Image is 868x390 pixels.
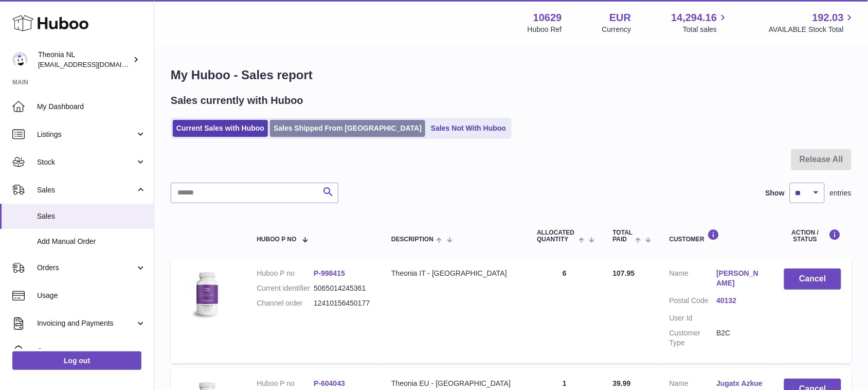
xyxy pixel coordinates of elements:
span: Total paid [613,229,633,243]
span: ALLOCATED Quantity [537,229,576,243]
span: Stock [37,157,135,167]
span: 14,294.16 [671,11,717,25]
a: Log out [12,351,141,370]
a: P-604043 [314,379,345,387]
div: Theonia EU - [GEOGRAPHIC_DATA] [391,379,516,388]
dt: Postal Code [670,296,717,308]
dd: B2C [717,328,764,348]
span: 192.03 [812,11,844,25]
img: info@wholesomegoods.eu [12,52,28,67]
span: Total sales [683,25,729,34]
span: entries [830,188,852,198]
a: 40132 [717,296,764,306]
span: Description [391,236,433,243]
dt: Huboo P no [257,269,314,278]
dt: Name [670,269,717,291]
div: Theonia IT - [GEOGRAPHIC_DATA] [391,269,516,278]
div: Theonia NL [38,50,131,69]
dt: Customer Type [670,328,717,348]
a: P-998415 [314,269,345,277]
span: [EMAIL_ADDRESS][DOMAIN_NAME] [38,60,151,68]
span: Sales [37,211,146,221]
dt: User Id [670,313,717,323]
a: Sales Not With Huboo [427,120,510,137]
span: 39.99 [613,379,631,387]
span: Add Manual Order [37,237,146,246]
span: Listings [37,130,135,139]
dt: Huboo P no [257,379,314,388]
span: AVAILABLE Stock Total [769,25,856,34]
span: 107.95 [613,269,635,277]
dd: 5065014245361 [314,283,371,293]
button: Cancel [784,269,841,290]
label: Show [766,188,785,198]
span: Usage [37,291,146,300]
td: 6 [527,258,602,363]
div: Action / Status [784,229,841,243]
span: My Dashboard [37,102,146,112]
span: Sales [37,185,135,195]
span: Orders [37,263,135,273]
h2: Sales currently with Huboo [171,94,303,108]
span: Huboo P no [257,236,296,243]
dd: 12410156450177 [314,298,371,308]
a: 192.03 AVAILABLE Stock Total [769,11,856,34]
a: [PERSON_NAME] [717,269,764,288]
strong: 10629 [533,11,562,25]
h1: My Huboo - Sales report [171,67,852,83]
img: 106291725893008.jpg [181,269,232,320]
span: Invoicing and Payments [37,318,135,328]
dt: Current identifier [257,283,314,293]
a: 14,294.16 Total sales [671,11,729,34]
div: Currency [602,25,631,34]
a: Sales Shipped From [GEOGRAPHIC_DATA] [270,120,425,137]
div: Customer [670,229,764,243]
dt: Channel order [257,298,314,308]
span: Cases [37,346,146,356]
div: Huboo Ref [528,25,562,34]
a: Current Sales with Huboo [173,120,268,137]
strong: EUR [609,11,631,25]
